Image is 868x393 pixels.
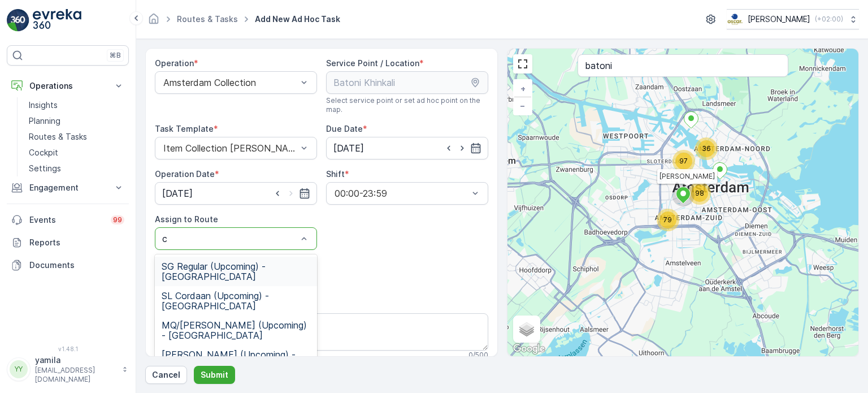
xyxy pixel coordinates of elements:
a: Events99 [7,209,129,231]
span: + [520,84,526,93]
input: Search address or service points [578,54,788,77]
span: SG Regular (Upcoming) - [GEOGRAPHIC_DATA] [162,261,310,282]
p: 99 [113,215,122,224]
a: Reports [7,231,129,254]
p: ⌘B [110,51,121,60]
button: Submit [194,366,235,384]
button: Engagement [7,176,129,199]
label: Operation Date [155,169,215,179]
img: Google [510,342,548,356]
img: logo_light-DOdMpM7g.png [33,9,81,32]
a: Routes & Tasks [177,14,238,24]
p: Cancel [152,369,180,381]
a: Cockpit [24,145,129,161]
p: Planning [29,115,60,127]
a: Settings [24,161,129,176]
img: logo [7,9,29,32]
button: Operations [7,75,129,97]
a: Open this area in Google Maps (opens a new window) [510,342,548,356]
div: 98 [688,182,711,205]
label: Task Template [155,124,214,133]
a: Zoom In [514,80,531,97]
label: Shift [326,169,345,179]
div: 79 [657,209,679,231]
a: Routes & Tasks [24,129,129,145]
input: Batoni Khinkali [326,71,488,94]
p: Events [29,214,104,226]
span: v 1.48.1 [7,346,129,352]
p: Cockpit [29,147,58,158]
button: [PERSON_NAME](+02:00) [727,9,859,29]
span: 36 [702,144,711,153]
button: Cancel [145,366,187,384]
a: View Fullscreen [514,55,531,72]
span: [PERSON_NAME] (Upcoming) - [GEOGRAPHIC_DATA] [162,349,310,370]
p: 0 / 500 [468,351,488,360]
div: 97 [672,150,695,172]
p: Documents [29,260,124,271]
a: Zoom Out [514,97,531,114]
p: ( +02:00 ) [815,15,843,24]
label: Service Point / Location [326,58,419,68]
p: Settings [29,163,61,174]
span: 79 [663,215,672,224]
input: dd/mm/yyyy [326,137,488,159]
p: [PERSON_NAME] [748,14,810,25]
a: Insights [24,97,129,113]
div: YY [10,360,28,378]
span: Add New Ad Hoc Task [253,14,342,25]
p: Engagement [29,182,106,193]
p: Insights [29,100,58,111]
div: 36 [695,137,718,160]
label: Assign to Route [155,214,218,224]
a: Homepage [147,17,160,27]
p: yamila [35,355,116,366]
span: MQ/[PERSON_NAME] (Upcoming) - [GEOGRAPHIC_DATA] [162,320,310,340]
span: 98 [695,189,704,197]
p: Reports [29,237,124,248]
span: SL Cordaan (Upcoming) - [GEOGRAPHIC_DATA] [162,291,310,311]
span: Select service point or set ad hoc point on the map. [326,96,488,114]
p: Submit [201,369,228,381]
p: Routes & Tasks [29,131,87,142]
p: [EMAIL_ADDRESS][DOMAIN_NAME] [35,366,116,384]
span: 97 [679,157,688,165]
label: Due Date [326,124,363,133]
a: Documents [7,254,129,277]
a: Layers [514,317,539,342]
p: Operations [29,80,106,92]
a: Planning [24,113,129,129]
input: dd/mm/yyyy [155,182,317,205]
button: YYyamila[EMAIL_ADDRESS][DOMAIN_NAME] [7,355,129,384]
span: − [520,101,526,110]
label: Operation [155,58,194,68]
img: basis-logo_rgb2x.png [727,13,743,25]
